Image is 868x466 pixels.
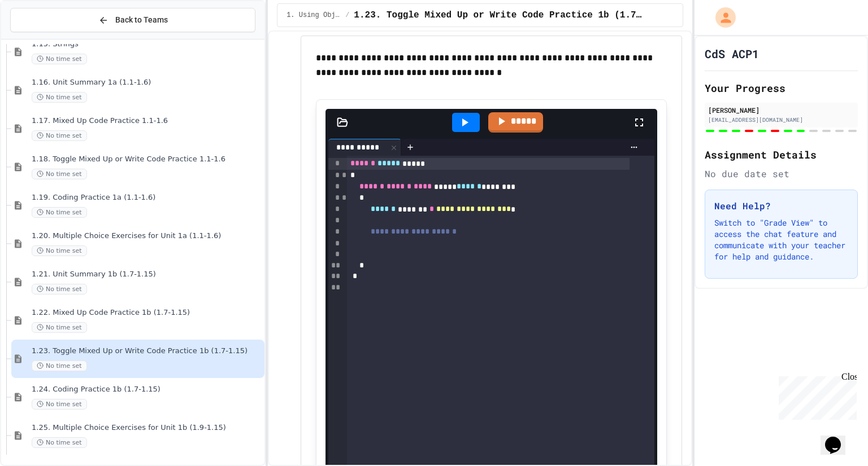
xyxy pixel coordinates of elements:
h2: Your Progress [705,80,858,96]
span: 1.23. Toggle Mixed Up or Write Code Practice 1b (1.7-1.15) [354,8,643,22]
div: [PERSON_NAME] [708,105,854,115]
span: 1.22. Mixed Up Code Practice 1b (1.7-1.15) [32,308,262,318]
span: No time set [32,130,87,141]
span: No time set [32,92,87,103]
span: 1.15. Strings [32,39,262,49]
span: 1.20. Multiple Choice Exercises for Unit 1a (1.1-1.6) [32,231,262,241]
span: No time set [32,322,87,333]
div: My Account [704,5,739,30]
span: 1.16. Unit Summary 1a (1.1-1.6) [32,78,262,87]
span: No time set [32,361,87,371]
span: No time set [32,245,87,256]
iframe: chat widget [821,421,857,455]
span: No time set [32,169,87,179]
span: 1.19. Coding Practice 1a (1.1-1.6) [32,193,262,203]
span: No time set [32,399,87,410]
div: [EMAIL_ADDRESS][DOMAIN_NAME] [708,116,854,124]
span: No time set [32,284,87,294]
p: Switch to "Grade View" to access the chat feature and communicate with your teacher for help and ... [714,217,848,262]
span: 1.24. Coding Practice 1b (1.7-1.15) [32,385,262,394]
span: 1.17. Mixed Up Code Practice 1.1-1.6 [32,116,262,126]
span: 1.18. Toggle Mixed Up or Write Code Practice 1.1-1.6 [32,155,262,164]
span: 1. Using Objects and Methods [287,11,341,20]
span: / [345,11,349,20]
span: 1.21. Unit Summary 1b (1.7-1.15) [32,270,262,279]
span: Back to Teams [115,14,168,26]
h1: CdS ACP1 [705,46,759,61]
div: No due date set [705,167,858,181]
span: No time set [32,54,87,64]
span: 1.23. Toggle Mixed Up or Write Code Practice 1b (1.7-1.15) [32,346,262,356]
span: No time set [32,437,87,448]
span: No time set [32,207,87,218]
div: Chat with us now!Close [5,5,78,72]
span: 1.25. Multiple Choice Exercises for Unit 1b (1.9-1.15) [32,423,262,433]
h3: Need Help? [714,199,848,213]
h2: Assignment Details [705,147,858,162]
iframe: chat widget [774,372,857,420]
button: Back to Teams [10,8,255,32]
